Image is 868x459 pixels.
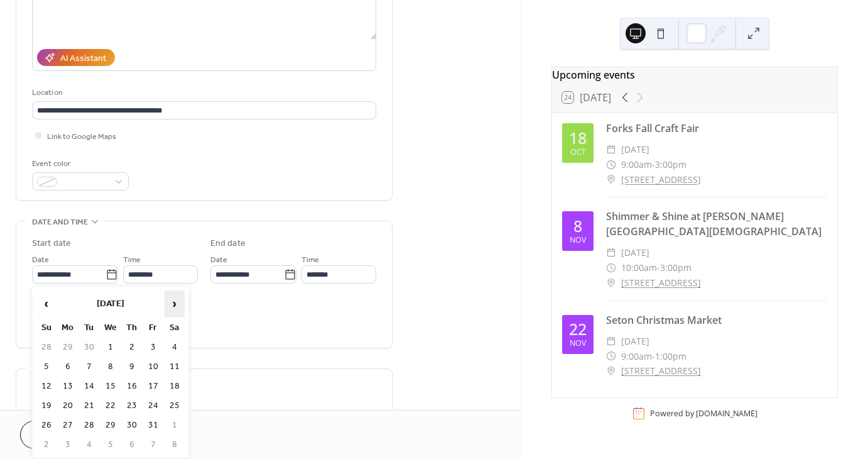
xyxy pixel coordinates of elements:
[573,218,582,234] div: 8
[621,334,649,349] span: [DATE]
[20,421,97,449] button: Cancel
[165,436,185,454] td: 8
[652,157,655,172] span: -
[100,436,121,454] td: 5
[569,321,587,337] div: 22
[143,377,163,395] td: 17
[143,358,163,376] td: 10
[58,358,78,376] td: 6
[552,67,837,82] div: Upcoming events
[165,319,185,337] th: Sa
[621,363,701,379] a: [STREET_ADDRESS]
[32,157,126,170] div: Event color
[210,237,246,250] div: End date
[657,260,660,275] span: -
[696,408,757,419] a: [DOMAIN_NAME]
[143,397,163,415] td: 24
[301,253,319,267] span: Time
[165,416,185,434] td: 1
[165,377,185,395] td: 18
[650,408,757,419] div: Powered by
[606,260,616,275] div: ​
[32,86,374,99] div: Location
[621,275,701,290] a: [STREET_ADDRESS]
[165,358,185,376] td: 11
[165,338,185,357] td: 4
[122,416,142,434] td: 30
[569,130,587,146] div: 18
[58,319,78,337] th: Mo
[32,216,88,229] span: Date and time
[570,236,586,245] div: Nov
[621,260,657,275] span: 10:00am
[100,338,121,357] td: 1
[570,340,586,348] div: Nov
[58,436,78,454] td: 3
[100,397,121,415] td: 22
[606,172,616,187] div: ​
[606,275,616,290] div: ​
[58,377,78,395] td: 13
[570,148,586,157] div: Oct
[58,290,163,318] th: [DATE]
[606,334,616,349] div: ​
[606,363,616,379] div: ​
[58,397,78,415] td: 20
[660,260,692,275] span: 3:00pm
[100,416,121,434] td: 29
[606,121,827,136] div: Forks Fall Craft Fair
[37,291,56,316] span: ‹
[79,358,99,376] td: 7
[60,52,106,65] div: AI Assistant
[122,377,142,395] td: 16
[32,237,71,250] div: Start date
[143,338,163,357] td: 3
[79,338,99,357] td: 30
[606,142,616,157] div: ​
[606,349,616,364] div: ​
[122,397,142,415] td: 23
[47,130,116,143] span: Link to Google Maps
[79,416,99,434] td: 28
[100,319,121,337] th: We
[122,338,142,357] td: 2
[606,209,827,239] div: Shimmer & Shine at [PERSON_NAME][GEOGRAPHIC_DATA][DEMOGRAPHIC_DATA]
[36,338,57,357] td: 28
[652,349,655,364] span: -
[122,358,142,376] td: 9
[621,172,701,187] a: [STREET_ADDRESS]
[36,319,57,337] th: Su
[143,436,163,454] td: 7
[606,312,827,328] div: Seton Christmas Market
[100,358,121,376] td: 8
[143,319,163,337] th: Fr
[621,245,649,260] span: [DATE]
[165,291,184,316] span: ›
[100,377,121,395] td: 15
[655,157,686,172] span: 3:00pm
[621,142,649,157] span: [DATE]
[621,349,652,364] span: 9:00am
[36,397,57,415] td: 19
[122,319,142,337] th: Th
[79,319,99,337] th: Tu
[122,436,142,454] td: 6
[37,49,115,66] button: AI Assistant
[165,397,185,415] td: 25
[210,253,227,267] span: Date
[79,397,99,415] td: 21
[36,416,57,434] td: 26
[32,253,49,267] span: Date
[655,349,686,364] span: 1:00pm
[143,416,163,434] td: 31
[606,157,616,172] div: ​
[606,245,616,260] div: ​
[621,157,652,172] span: 9:00am
[79,436,99,454] td: 4
[36,377,57,395] td: 12
[79,377,99,395] td: 14
[36,358,57,376] td: 5
[58,338,78,357] td: 29
[58,416,78,434] td: 27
